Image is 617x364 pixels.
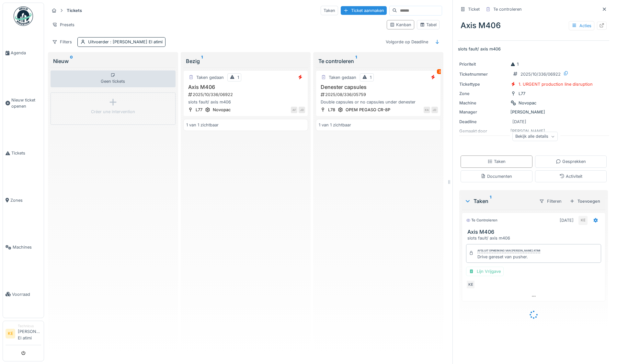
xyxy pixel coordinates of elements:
sup: 0 [70,57,73,65]
div: Taken [487,158,506,165]
span: Zones [10,197,41,203]
div: Zone [459,91,508,97]
div: Filters [49,37,75,47]
div: Taken [464,197,534,205]
div: Prioriteit [459,61,508,67]
div: KE [466,280,475,289]
span: : [PERSON_NAME] El atimi [109,39,163,44]
div: Taken [321,6,338,15]
div: [PERSON_NAME] [459,109,608,115]
div: Novopac [213,107,231,113]
div: 2025/08/336/05759 [320,91,438,98]
div: 1 [370,74,371,80]
h3: Axis M406 [186,84,305,90]
div: L78 [328,107,335,113]
div: L77 [519,91,525,97]
div: L77 [196,107,202,113]
div: Technicus [18,324,41,328]
div: slots fault/ axis m406 [186,99,305,105]
a: Nieuw ticket openen [3,76,44,130]
div: Kanban [390,22,411,28]
div: AF [291,107,297,113]
div: Activiteit [559,173,582,179]
div: Manager [459,109,508,115]
div: KE [578,216,588,225]
div: [DATE] [512,119,526,125]
div: Axis M406 [458,17,609,34]
div: Lijn Vrijgave [466,267,504,276]
div: slots fault/ axis m406 [467,235,602,241]
div: Te controleren [466,218,497,223]
sup: 1 [355,57,357,65]
div: KA [424,107,430,113]
h3: Axis M406 [467,229,602,235]
a: Zones [3,177,44,224]
div: Tickettype [459,81,508,87]
div: Presets [49,20,77,29]
p: slots fault/ axis m406 [458,46,609,52]
div: Ticketnummer [459,71,508,77]
h3: Denester capsules [319,84,438,90]
div: Double capsules or no capsules under denester [319,99,438,105]
span: Machines [13,244,41,250]
a: Agenda [3,29,44,76]
div: JD [299,107,305,113]
div: Nieuw [53,57,173,65]
img: Badge_color-CXgf-gQk.svg [14,6,33,26]
div: Ticket aanmaken [341,6,387,15]
li: KE [6,329,15,338]
div: Deadline [459,119,508,125]
div: Taken gedaan [329,74,356,80]
div: Machine [459,100,508,106]
div: 1 van 1 zichtbaar [319,122,351,128]
a: KE Technicus[PERSON_NAME] El atimi [6,324,41,345]
div: 1 [510,61,519,67]
div: Filteren [536,197,565,206]
div: Bezig [186,57,306,65]
div: Acties [569,21,594,30]
div: Créer une intervention [91,109,135,115]
div: Tabel [420,22,437,28]
div: Te controleren [318,57,438,65]
div: Toevoegen [567,197,603,206]
div: Volgorde op Deadline [383,37,431,47]
div: Documenten [481,173,512,179]
sup: 1 [201,57,203,65]
div: JD [431,107,438,113]
span: Nieuw ticket openen [11,97,41,109]
span: Voorraad [12,291,41,297]
sup: 1 [490,197,491,205]
div: Novopac [519,100,536,106]
div: Gesprekken [556,158,586,165]
li: [PERSON_NAME] El atimi [18,324,41,344]
a: Voorraad [3,271,44,318]
div: 1. URGENT production line disruption [519,81,593,87]
div: Drive gereset van pusher. [477,254,540,260]
span: Agenda [11,50,41,56]
div: 3 [437,69,442,74]
div: Bekijk alle details [512,132,558,141]
div: Taken gedaan [196,74,224,80]
div: Uitvoerder [88,39,163,45]
div: 2025/10/336/06922 [520,71,561,77]
div: 1 van 1 zichtbaar [186,122,219,128]
div: Afsluit opmerking van [PERSON_NAME] atimi [477,249,540,253]
div: Te controleren [493,6,522,12]
div: [DATE] [560,217,574,223]
span: Tickets [11,150,41,156]
div: 1 [237,74,239,80]
div: Ticket [468,6,480,12]
div: 2025/10/336/06922 [188,91,305,98]
div: OPEM PEGASO CR-8P [346,107,390,113]
strong: Tickets [64,7,85,14]
a: Tickets [3,130,44,177]
a: Machines [3,224,44,271]
div: Geen tickets [51,70,176,87]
